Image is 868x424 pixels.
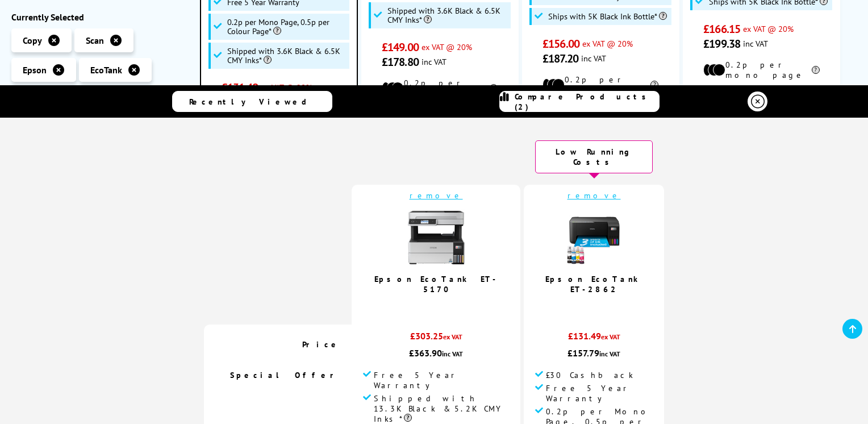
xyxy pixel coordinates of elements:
li: 0.2p per mono page [382,78,498,98]
a: Epson EcoTank ET-5170 [374,274,498,294]
span: ex VAT @ 20% [582,38,633,49]
span: £187.20 [542,51,578,66]
img: Epson-ET-5170-Front-Facing-Small.jpg [408,209,465,266]
span: Scan [86,35,104,46]
span: £178.80 [382,55,419,69]
span: Copy [23,35,42,46]
span: inc VAT [743,38,768,49]
img: epson-et-2862-ink-included-small.jpg [566,209,623,266]
div: £131.49 [535,330,653,347]
span: £131.49 [222,80,258,95]
span: ex VAT @ 20% [743,23,794,34]
span: inc VAT [422,56,446,67]
a: remove [567,190,621,201]
span: £30 Cashback [546,370,633,380]
span: £149.00 [382,40,419,55]
span: Price [302,339,340,350]
a: remove [410,190,463,201]
span: 0.2p per Mono Page, 0.5p per Colour Page* [227,18,347,36]
a: Epson EcoTank ET-2862 [545,274,643,294]
span: Recently Viewed [189,97,318,107]
span: Shipped with 3.6K Black & 6.5K CMY Inks* [387,6,508,24]
span: Compare Products (2) [515,92,659,112]
span: EcoTank [90,64,122,76]
span: Ships with 5K Black Ink Bottle* [548,12,667,21]
span: Epson [23,64,47,76]
div: Currently Selected [11,11,189,23]
div: £157.79 [535,347,653,359]
span: ex VAT @ 20% [261,82,312,93]
span: Shipped with 13.3K Black & 5.2K CMY Inks* [374,393,509,424]
div: £303.25 [363,330,509,347]
a: Recently Viewed [172,91,332,112]
span: Free 5 Year Warranty [374,370,509,390]
div: £363.90 [363,347,509,359]
span: ex VAT @ 20% [422,41,472,52]
span: 4.7 [584,300,598,313]
span: 4.5 [426,300,440,313]
span: / 5 [598,300,610,313]
span: £156.00 [542,36,579,51]
span: Shipped with 3.6K Black & 6.5K CMY Inks* [227,47,347,65]
li: 0.2p per mono page [542,74,658,95]
div: Low Running Costs [535,140,653,173]
span: Free 5 Year Warranty [546,383,653,404]
span: Special Offer [230,370,340,380]
span: inc VAT [599,350,620,358]
span: ex VAT [443,332,462,341]
span: inc VAT [442,350,463,358]
span: inc VAT [581,53,606,64]
a: Compare Products (2) [499,91,660,112]
span: £199.38 [703,36,740,51]
span: ex VAT [601,332,620,341]
span: £166.15 [703,22,740,36]
span: / 5 [440,300,452,313]
li: 0.2p per mono page [703,60,819,80]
